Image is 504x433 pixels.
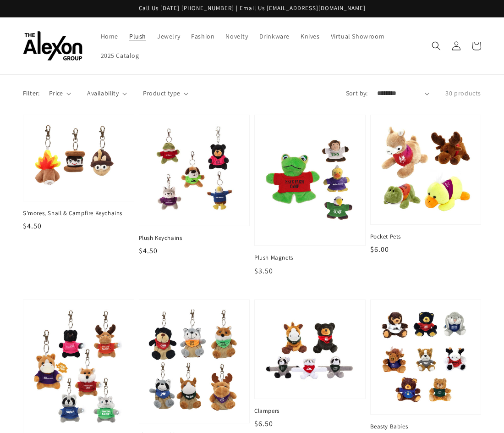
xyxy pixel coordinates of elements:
p: Filter: [23,89,40,98]
img: LED Plush Keychain [33,309,125,429]
img: The Alexon Group [23,31,82,61]
span: Plush [129,32,146,40]
span: Novelty [225,32,248,40]
img: Beasty Babies [380,309,472,405]
a: Plush Magnets Plush Magnets $3.50 [254,115,366,276]
span: Price [49,89,63,98]
span: Fashion [191,32,214,40]
summary: Price [49,89,71,98]
span: $6.00 [370,244,389,254]
img: Plush Keychains [148,124,241,216]
a: Fashion [186,27,220,46]
span: Pocket Pets [370,233,482,241]
span: Drinkware [259,32,290,40]
span: Virtual Showroom [331,32,385,40]
span: Availability [87,89,119,98]
summary: Search [426,36,446,56]
span: Beasty Babies [370,422,482,431]
span: Plush Keychains [139,234,250,242]
img: S'mores, Snail & Campfire Keychains [33,124,125,191]
a: Jewelry [152,27,186,46]
span: S'mores, Snail & Campfire Keychains [23,209,134,217]
a: Knives [295,27,325,46]
span: Plush Magnets [254,254,366,262]
label: Sort by: [346,89,368,98]
span: Home [101,32,118,40]
a: 2025 Catalog [95,46,145,65]
a: S'mores, Snail & Campfire Keychains S'mores, Snail & Campfire Keychains $4.50 [23,115,134,232]
span: Clampers [254,407,366,415]
summary: Availability [87,89,126,98]
img: Plush Magnets [264,124,356,236]
span: Product type [143,89,181,98]
a: Pocket Pets Pocket Pets $6.00 [370,115,482,255]
summary: Product type [143,89,188,98]
a: Plush [124,27,152,46]
img: Clampers [264,309,356,389]
span: 2025 Catalog [101,51,139,60]
a: Virtual Showroom [325,27,390,46]
span: Knives [301,32,320,40]
a: Novelty [220,27,253,46]
span: $4.50 [139,246,158,255]
span: $4.50 [23,221,42,231]
a: Drinkware [254,27,295,46]
p: 30 products [445,89,481,98]
a: Home [95,27,124,46]
span: $3.50 [254,266,273,276]
span: Jewelry [157,32,180,40]
img: Pocket Pets [380,124,472,215]
a: Clampers Clampers $6.50 [254,300,366,430]
a: Plush Keychains Plush Keychains $4.50 [139,115,250,256]
img: Clip-On Buddy [148,309,241,414]
span: $6.50 [254,419,273,428]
